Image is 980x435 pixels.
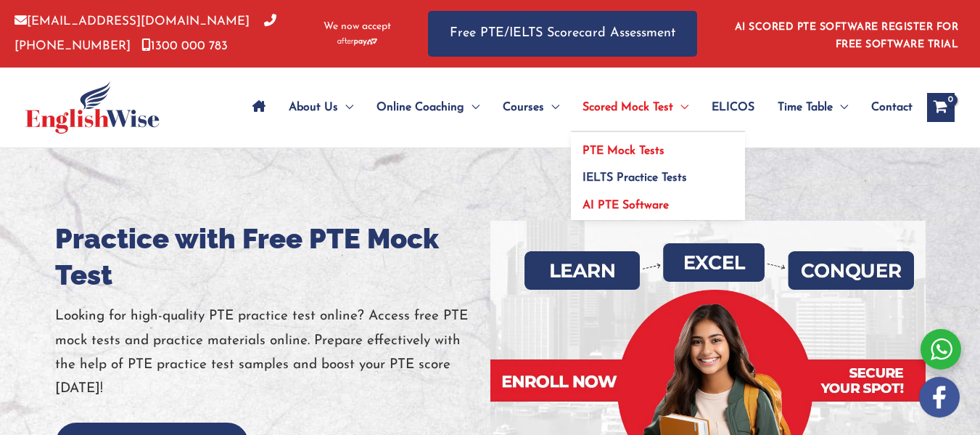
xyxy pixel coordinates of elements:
aside: Header Widget 1 [726,10,965,57]
a: 1300 000 783 [141,40,228,52]
nav: Site Navigation: Main Menu [241,82,913,133]
a: PTE Mock Tests [571,132,745,160]
span: We now accept [324,20,391,34]
a: AI SCORED PTE SOFTWARE REGISTER FOR FREE SOFTWARE TRIAL [735,22,959,50]
img: Afterpay-Logo [337,38,377,46]
span: Contact [871,82,913,133]
img: white-facebook.png [919,377,960,418]
span: Menu Toggle [833,82,848,133]
h1: Practice with Free PTE Mock Test [55,221,490,293]
span: Time Table [778,82,833,133]
a: [EMAIL_ADDRESS][DOMAIN_NAME] [15,15,250,28]
span: Menu Toggle [544,82,559,133]
a: Free PTE/IELTS Scorecard Assessment [428,11,697,57]
span: Courses [503,82,544,133]
a: View Shopping Cart, empty [927,93,955,122]
span: Menu Toggle [673,82,688,133]
span: Menu Toggle [464,82,479,133]
a: AI PTE Software [571,187,745,220]
img: cropped-ew-logo [25,81,160,134]
a: Scored Mock TestMenu Toggle [571,82,700,133]
span: AI PTE Software [582,200,669,211]
span: IELTS Practice Tests [582,172,687,184]
a: ELICOS [700,82,766,133]
a: Time TableMenu Toggle [766,82,860,133]
a: Contact [860,82,913,133]
span: Online Coaching [376,82,464,133]
span: Scored Mock Test [582,82,673,133]
a: [PHONE_NUMBER] [15,15,276,52]
span: ELICOS [712,82,754,133]
span: PTE Mock Tests [582,145,664,157]
a: Online CoachingMenu Toggle [365,82,491,133]
span: Menu Toggle [338,82,353,133]
a: About UsMenu Toggle [277,82,365,133]
p: Looking for high-quality PTE practice test online? Access free PTE mock tests and practice materi... [55,304,490,401]
span: About Us [289,82,338,133]
a: IELTS Practice Tests [571,160,745,187]
a: CoursesMenu Toggle [491,82,571,133]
